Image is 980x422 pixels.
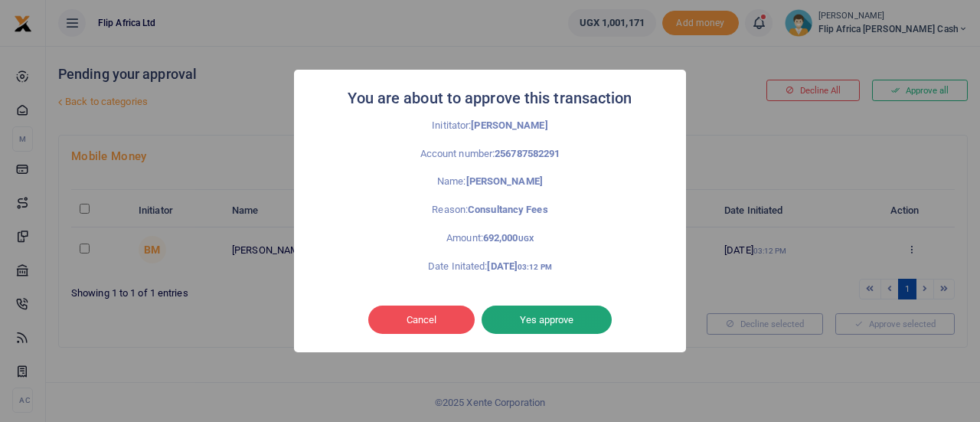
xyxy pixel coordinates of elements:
[328,174,652,190] p: Name:
[518,234,534,243] small: UGX
[518,263,552,271] small: 03:12 PM
[328,259,652,275] p: Date Initated:
[495,148,560,159] strong: 256787582291
[328,202,652,218] p: Reason:
[487,260,551,272] strong: [DATE]
[482,306,612,335] button: Yes approve
[368,306,475,335] button: Cancel
[328,146,652,162] p: Account number:
[328,118,652,134] p: Inititator:
[468,204,548,215] strong: Consultancy Fees
[483,232,534,244] strong: 692,000
[328,231,652,247] p: Amount:
[471,119,547,131] strong: [PERSON_NAME]
[348,85,632,112] h2: You are about to approve this transaction
[466,175,543,187] strong: [PERSON_NAME]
